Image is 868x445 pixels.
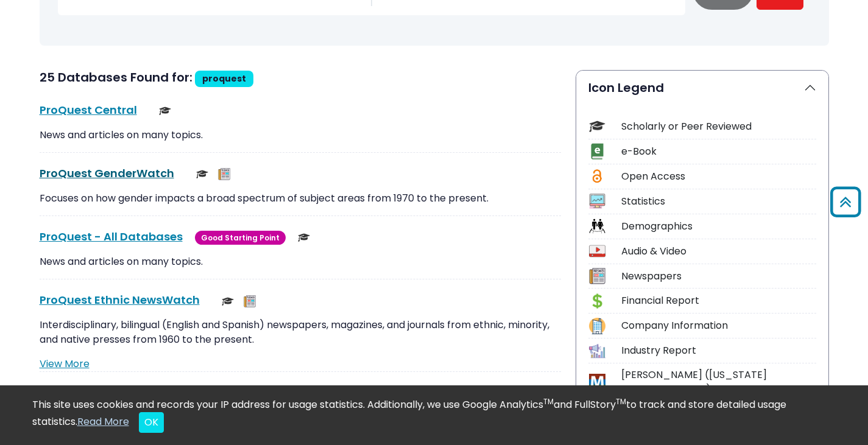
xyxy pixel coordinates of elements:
[589,193,605,209] img: Icon Statistics
[218,168,230,180] img: Newspapers
[621,144,816,159] div: e-Book
[589,268,605,284] img: Icon Newspapers
[298,231,310,244] img: Scholarly or Peer Reviewed
[576,71,828,105] button: Icon Legend
[621,269,816,284] div: Newspapers
[590,168,605,184] img: Icon Open Access
[621,368,816,397] div: [PERSON_NAME] ([US_STATE] electronic Library)
[40,254,561,269] p: News and articles on many topics.
[40,292,200,307] a: ProQuest Ethnic NewsWatch
[589,118,605,135] img: Icon Scholarly or Peer Reviewed
[202,72,246,85] span: proquest
[40,229,183,244] a: ProQuest - All Databases
[589,293,605,309] img: Icon Financial Report
[621,194,816,209] div: Statistics
[40,385,287,400] a: ProQuest Education Database (PQ Central)
[244,295,256,307] img: Newspapers
[40,191,561,206] p: Focuses on how gender impacts a broad spectrum of subject areas from 1970 to the present.
[40,102,137,117] a: ProQuest Central
[621,343,816,358] div: Industry Report
[826,192,865,212] a: Back to Top
[621,244,816,259] div: Audio & Video
[40,357,90,371] a: View More
[222,295,234,307] img: Scholarly or Peer Reviewed
[621,169,816,184] div: Open Access
[589,218,605,234] img: Icon Demographics
[77,415,129,429] a: Read More
[621,318,816,333] div: Company Information
[139,412,164,433] button: Close
[195,231,286,245] span: Good Starting Point
[589,143,605,159] img: Icon e-Book
[589,243,605,259] img: Icon Audio & Video
[40,69,192,86] span: 25 Databases Found for:
[40,166,174,181] a: ProQuest GenderWatch
[589,318,605,334] img: Icon Company Information
[621,119,816,134] div: Scholarly or Peer Reviewed
[543,396,554,407] sup: TM
[616,396,626,407] sup: TM
[621,219,816,234] div: Demographics
[621,293,816,308] div: Financial Report
[159,105,171,117] img: Scholarly or Peer Reviewed
[32,398,836,433] div: This site uses cookies and records your IP address for usage statistics. Additionally, we use Goo...
[40,128,561,142] p: News and articles on many topics.
[589,343,605,359] img: Icon Industry Report
[40,318,561,347] p: Interdisciplinary, bilingual (English and Spanish) newspapers, magazines, and journals from ethni...
[196,168,208,180] img: Scholarly or Peer Reviewed
[589,374,605,390] img: Icon MeL (Michigan electronic Library)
